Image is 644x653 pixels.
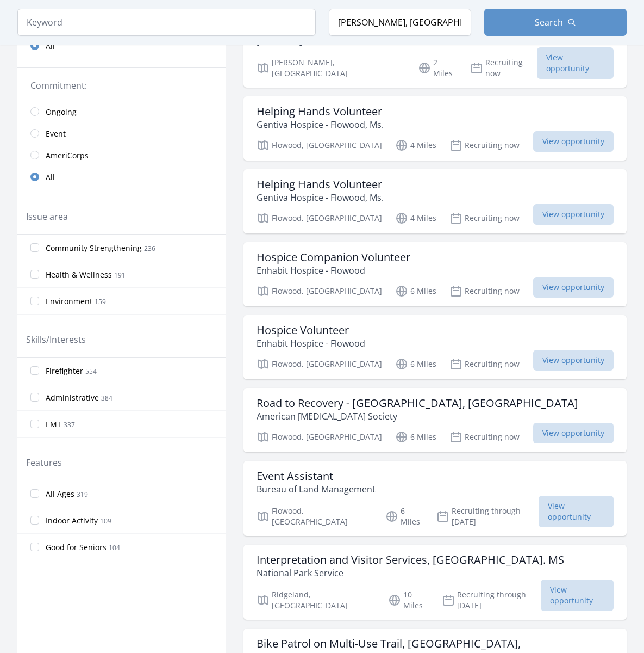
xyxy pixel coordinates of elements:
[395,139,436,152] p: 4 Miles
[541,580,614,611] span: View opportunity
[257,483,376,496] p: Bureau of Land Management
[395,285,436,298] p: 6 Miles
[257,264,410,277] p: Enhabit Hospice - Flowood
[46,392,99,403] span: Administrative
[46,515,98,526] span: Indoor Activity
[30,516,39,525] input: Indoor Activity 109
[539,496,614,527] span: View opportunity
[442,589,541,611] p: Recruiting through [DATE]
[30,393,39,402] input: Administrative 384
[46,296,92,307] span: Environment
[46,489,74,500] span: All Ages
[385,506,423,527] p: 6 Miles
[144,244,155,253] span: 236
[46,542,107,553] span: Good for Seniors
[449,139,520,152] p: Recruiting now
[17,144,226,166] a: AmeriCorps
[46,366,83,377] span: Firefighter
[26,210,68,223] legend: Issue area
[449,358,520,371] p: Recruiting now
[46,150,89,161] span: AmeriCorps
[257,212,382,225] p: Flowood, [GEOGRAPHIC_DATA]
[243,242,627,306] a: Hospice Companion Volunteer Enhabit Hospice - Flowood Flowood, [GEOGRAPHIC_DATA] 6 Miles Recruiti...
[533,277,614,298] span: View opportunity
[243,13,627,88] a: EMERGENCY FOOD ASSISTANCE - [MEDICAL_DATA] [US_STATE] Food Network [PERSON_NAME], [GEOGRAPHIC_DAT...
[257,324,365,337] h3: Hospice Volunteer
[243,461,627,536] a: Event Assistant Bureau of Land Management Flowood, [GEOGRAPHIC_DATA] 6 Miles Recruiting through [...
[449,285,520,298] p: Recruiting now
[77,490,88,499] span: 319
[535,16,563,29] span: Search
[95,297,106,306] span: 159
[100,516,111,526] span: 109
[30,297,39,305] input: Environment 159
[64,420,75,429] span: 337
[114,270,126,280] span: 191
[17,122,226,144] a: Event
[243,96,627,161] a: Helping Hands Volunteer Gentiva Hospice - Flowood, Ms. Flowood, [GEOGRAPHIC_DATA] 4 Miles Recruit...
[533,204,614,225] span: View opportunity
[30,489,39,498] input: All Ages 319
[395,358,436,371] p: 6 Miles
[257,566,564,580] p: National Park Service
[30,420,39,428] input: EMT 337
[436,506,539,527] p: Recruiting through [DATE]
[257,337,365,350] p: Enhabit Hospice - Flowood
[243,315,627,379] a: Hospice Volunteer Enhabit Hospice - Flowood Flowood, [GEOGRAPHIC_DATA] 6 Miles Recruiting now Vie...
[533,350,614,371] span: View opportunity
[257,589,375,611] p: Ridgeland, [GEOGRAPHIC_DATA]
[257,105,384,118] h3: Helping Hands Volunteer
[46,107,77,118] span: Ongoing
[257,358,382,371] p: Flowood, [GEOGRAPHIC_DATA]
[17,101,226,122] a: Ongoing
[17,166,226,188] a: All
[85,367,97,376] span: 554
[449,430,520,443] p: Recruiting now
[257,178,384,191] h3: Helping Hands Volunteer
[257,506,372,527] p: Flowood, [GEOGRAPHIC_DATA]
[26,333,86,346] legend: Skills/Interests
[243,545,627,620] a: Interpretation and Visitor Services, [GEOGRAPHIC_DATA]. MS National Park Service Ridgeland, [GEOG...
[46,269,112,280] span: Health & Wellness
[46,243,142,254] span: Community Strengthening
[533,423,614,443] span: View opportunity
[30,79,213,92] legend: Commitment:
[17,35,226,57] a: All
[101,393,112,403] span: 384
[257,139,382,152] p: Flowood, [GEOGRAPHIC_DATA]
[257,410,578,423] p: American [MEDICAL_DATA] Society
[537,47,614,79] span: View opportunity
[30,543,39,551] input: Good for Seniors 104
[30,270,39,279] input: Health & Wellness 191
[46,172,55,183] span: All
[30,243,39,252] input: Community Strengthening 236
[395,212,436,225] p: 4 Miles
[395,430,436,443] p: 6 Miles
[257,118,384,131] p: Gentiva Hospice - Flowood, Ms.
[484,9,627,36] button: Search
[388,589,429,611] p: 10 Miles
[257,470,376,483] h3: Event Assistant
[257,57,405,79] p: [PERSON_NAME], [GEOGRAPHIC_DATA]
[243,169,627,233] a: Helping Hands Volunteer Gentiva Hospice - Flowood, Ms. Flowood, [GEOGRAPHIC_DATA] 4 Miles Recruit...
[329,9,471,36] input: Location
[470,57,536,79] p: Recruiting now
[109,543,120,552] span: 104
[46,128,66,139] span: Event
[46,419,61,430] span: EMT
[533,131,614,152] span: View opportunity
[449,212,520,225] p: Recruiting now
[243,388,627,452] a: Road to Recovery - [GEOGRAPHIC_DATA], [GEOGRAPHIC_DATA] American [MEDICAL_DATA] Society Flowood, ...
[257,251,410,264] h3: Hospice Companion Volunteer
[257,430,382,443] p: Flowood, [GEOGRAPHIC_DATA]
[30,366,39,375] input: Firefighter 554
[257,553,564,566] h3: Interpretation and Visitor Services, [GEOGRAPHIC_DATA]. MS
[46,41,55,52] span: All
[257,397,578,410] h3: Road to Recovery - [GEOGRAPHIC_DATA], [GEOGRAPHIC_DATA]
[257,191,384,204] p: Gentiva Hospice - Flowood, Ms.
[26,456,62,469] legend: Features
[418,57,457,79] p: 2 Miles
[17,9,316,36] input: Keyword
[257,285,382,298] p: Flowood, [GEOGRAPHIC_DATA]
